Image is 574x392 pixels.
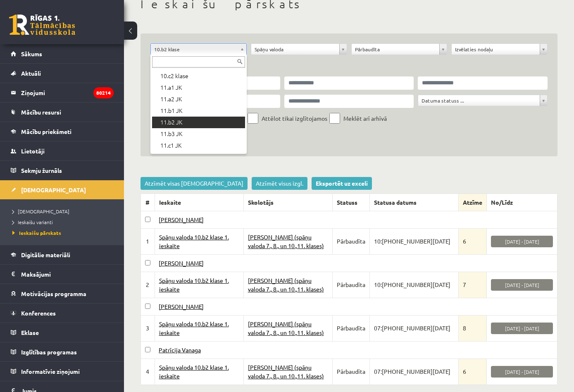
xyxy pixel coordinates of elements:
div: 11.b2 JK [152,117,245,128]
div: 11.b3 JK [152,128,245,140]
div: 11.c2 JK [152,151,245,163]
div: 11.c1 JK [152,140,245,151]
div: 11.a1 JK [152,82,245,93]
div: 11.a2 JK [152,93,245,105]
div: 11.b1 JK [152,105,245,117]
div: 10.c2 klase [152,70,245,82]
